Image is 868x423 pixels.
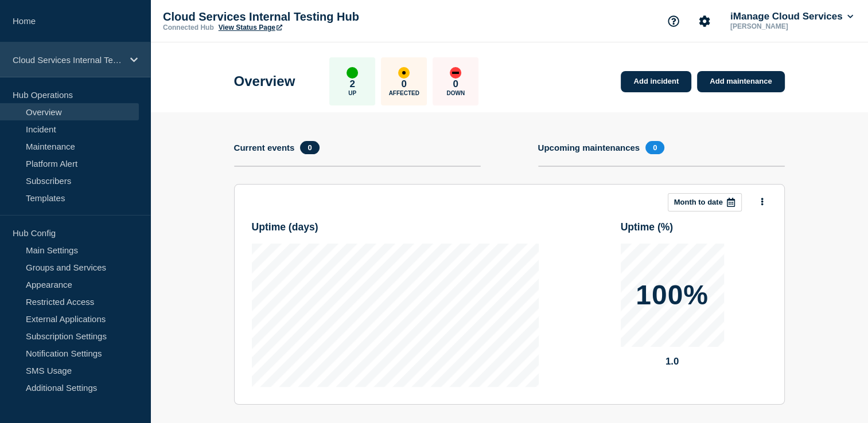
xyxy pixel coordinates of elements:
p: [PERSON_NAME] [728,22,847,30]
p: Connected Hub [163,23,214,32]
button: Month to date [668,193,742,211]
span: 0 [645,141,664,154]
h4: Current events [234,143,295,152]
p: Month to date [674,198,723,206]
p: Down [446,90,465,96]
p: Affected [389,90,419,96]
p: Cloud Services Internal Testing Hub [163,10,392,23]
a: Add incident [621,71,691,92]
h3: Uptime ( days ) [252,221,318,233]
h4: Upcoming maintenances [538,143,640,152]
p: Cloud Services Internal Testing Hub [13,55,123,65]
div: affected [398,67,410,79]
button: Account settings [692,9,717,33]
p: 100% [636,281,709,309]
a: Add maintenance [697,71,784,92]
h3: Uptime ( % ) [621,221,674,233]
button: Support [661,9,686,33]
div: down [450,67,461,79]
p: 0 [402,79,407,90]
span: 0 [300,141,319,154]
p: Up [348,90,356,96]
button: iManage Cloud Services [728,11,855,22]
h1: Overview [234,73,295,89]
p: 0 [453,79,458,90]
div: up [347,67,358,79]
p: 2 [350,79,355,90]
p: 1.0 [621,356,724,367]
a: View Status Page [219,23,282,32]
